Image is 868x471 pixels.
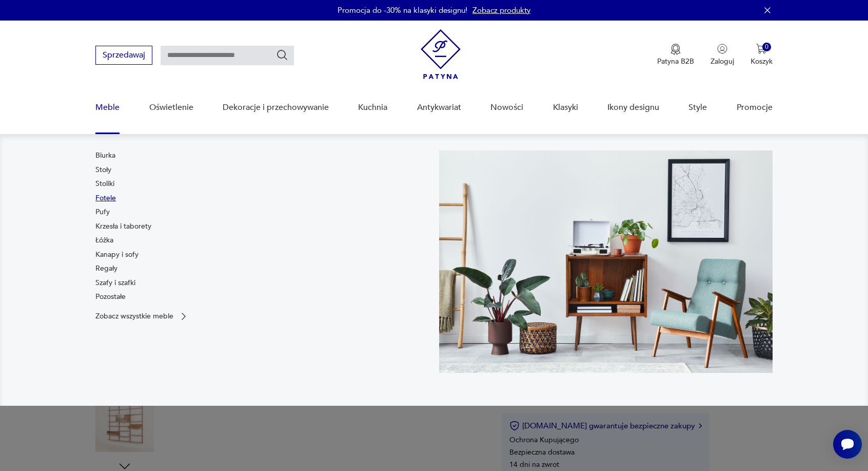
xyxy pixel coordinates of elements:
[149,88,193,127] a: Oświetlenie
[95,179,114,189] a: Stoliki
[756,44,766,54] img: Ikona koszyka
[95,193,116,203] a: Fotele
[95,52,152,60] a: Sprzedawaj
[95,165,111,175] a: Stoły
[95,235,113,246] a: Łóżka
[711,56,734,66] p: Zaloguj
[762,43,771,51] div: 0
[95,263,117,274] a: Regały
[95,221,151,232] a: Krzesła i taborety
[553,88,578,127] a: Klasyki
[223,88,329,127] a: Dekoracje i przechowywanie
[95,88,120,127] a: Meble
[657,44,694,66] button: Patyna B2B
[95,278,135,288] a: Szafy i szafki
[717,44,727,54] img: Ikonka użytkownika
[95,311,189,322] a: Zobacz wszystkie meble
[276,49,288,61] button: Szukaj
[751,56,773,66] p: Koszyk
[490,88,523,127] a: Nowości
[751,44,773,66] button: 0Koszyk
[439,150,773,373] img: 969d9116629659dbb0bd4e745da535dc.jpg
[737,88,773,127] a: Promocje
[95,292,126,302] a: Pozostałe
[472,5,530,15] a: Zobacz produkty
[657,44,694,66] a: Ikona medaluPatyna B2B
[417,88,461,127] a: Antykwariat
[358,88,387,127] a: Kuchnia
[670,44,681,55] img: Ikona medalu
[421,29,461,79] img: Patyna - sklep z meblami i dekoracjami vintage
[95,46,152,65] button: Sprzedawaj
[95,207,110,217] a: Pufy
[711,44,734,66] button: Zaloguj
[607,88,659,127] a: Ikony designu
[657,56,694,66] p: Patyna B2B
[95,150,115,161] a: Biurka
[95,313,173,319] p: Zobacz wszystkie meble
[338,5,467,15] p: Promocja do -30% na klasyki designu!
[833,430,862,459] iframe: Smartsupp widget button
[688,88,707,127] a: Style
[95,250,139,260] a: Kanapy i sofy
